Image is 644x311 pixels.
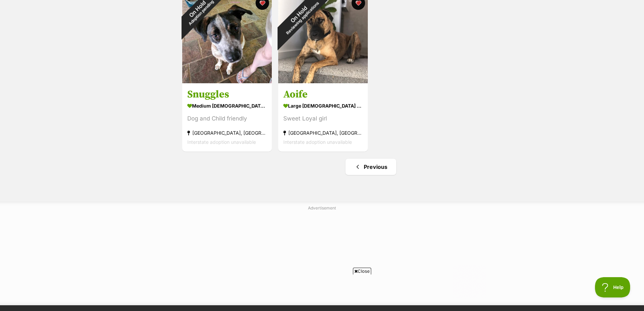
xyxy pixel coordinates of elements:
[199,277,445,308] iframe: Advertisement
[283,101,363,111] div: large [DEMOGRAPHIC_DATA] Dog
[345,159,396,175] a: Previous page
[283,114,363,124] div: Sweet Loyal girl
[187,101,267,111] div: medium [DEMOGRAPHIC_DATA] Dog
[182,159,560,175] nav: Pagination
[278,78,368,85] a: On HoldReviewing applications
[187,88,267,101] h3: Snuggles
[283,88,363,101] h3: Aoife
[187,114,267,124] div: Dog and Child friendly
[278,83,368,152] a: Aoife large [DEMOGRAPHIC_DATA] Dog Sweet Loyal girl [GEOGRAPHIC_DATA], [GEOGRAPHIC_DATA] Intersta...
[182,83,272,152] a: Snuggles medium [DEMOGRAPHIC_DATA] Dog Dog and Child friendly [GEOGRAPHIC_DATA], [GEOGRAPHIC_DATA...
[187,139,256,145] span: Interstate adoption unavailable
[283,129,363,138] div: [GEOGRAPHIC_DATA], [GEOGRAPHIC_DATA]
[182,78,272,85] a: On HoldAdoption pending
[595,277,630,297] iframe: Help Scout Beacon - Open
[283,139,352,145] span: Interstate adoption unavailable
[158,214,486,298] iframe: Advertisement
[353,268,371,274] span: Close
[285,1,320,36] span: Reviewing applications
[187,129,267,138] div: [GEOGRAPHIC_DATA], [GEOGRAPHIC_DATA]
